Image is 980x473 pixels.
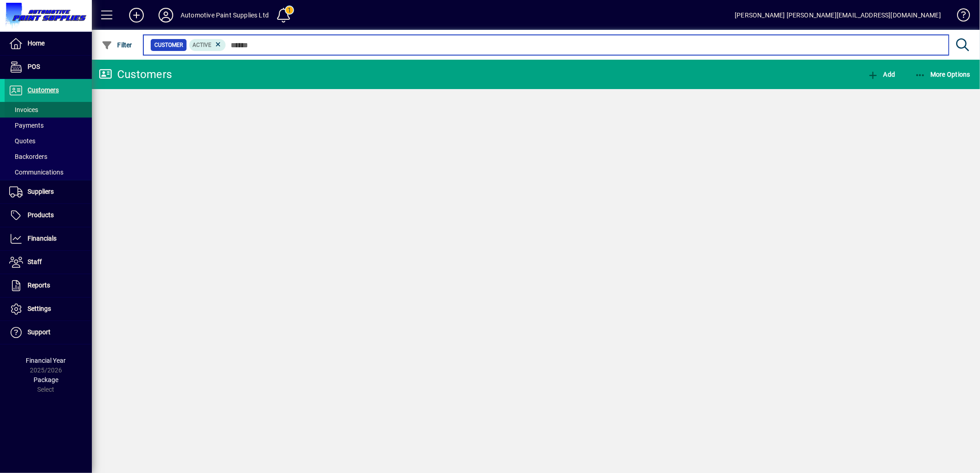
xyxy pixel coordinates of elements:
a: Backorders [5,149,92,164]
a: Communications [5,164,92,180]
a: Settings [5,298,92,321]
a: Support [5,321,92,344]
div: Customers [99,67,172,82]
a: POS [5,56,92,79]
span: Suppliers [28,188,54,195]
span: Settings [28,305,51,312]
span: Package [34,376,58,383]
button: Filter [99,37,135,53]
div: Automotive Paint Supplies Ltd [181,8,269,23]
span: Home [28,39,45,47]
a: Invoices [5,102,92,118]
a: Quotes [5,133,92,149]
a: Staff [5,251,92,274]
span: Filter [102,41,132,49]
a: Knowledge Base [950,2,969,32]
span: Products [28,211,54,219]
a: Suppliers [5,180,92,203]
a: Financials [5,227,92,250]
span: More Options [915,71,971,78]
button: Add [865,66,897,83]
span: Financials [28,235,57,242]
span: Payments [9,122,44,129]
span: Backorders [9,153,47,160]
a: Payments [5,118,92,133]
span: POS [28,63,40,70]
span: Invoices [9,106,38,113]
a: Home [5,32,92,55]
span: Active [193,42,212,48]
a: Reports [5,274,92,297]
button: Add [122,7,151,23]
a: Products [5,204,92,227]
span: Add [867,71,895,78]
span: Customers [28,86,59,94]
span: Reports [28,282,50,289]
button: Profile [151,7,181,23]
span: Financial Year [26,357,66,364]
span: Staff [28,258,42,265]
mat-chip: Activation Status: Active [189,39,226,51]
span: Communications [9,169,63,176]
span: Support [28,328,51,336]
span: Quotes [9,137,35,145]
button: More Options [912,66,973,83]
div: [PERSON_NAME] [PERSON_NAME][EMAIL_ADDRESS][DOMAIN_NAME] [735,8,941,23]
span: Customer [154,40,183,50]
